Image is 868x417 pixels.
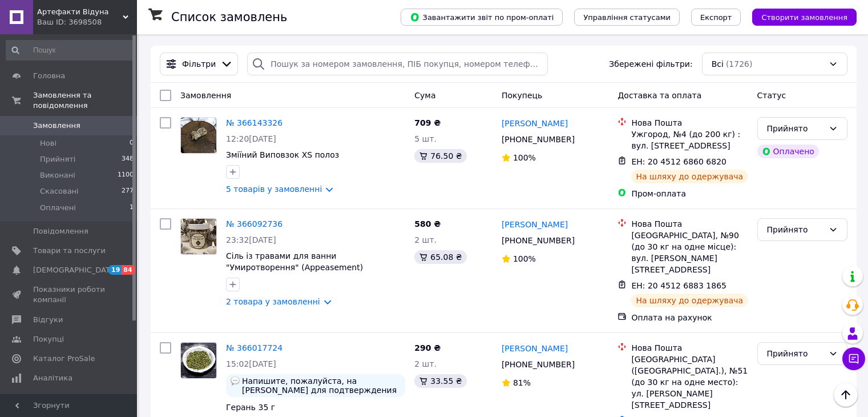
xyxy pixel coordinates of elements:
[631,342,748,354] div: Нова Пошта
[414,134,437,143] span: 5 шт.
[33,354,95,364] span: Каталог ProSale
[37,7,123,17] span: Артефакти Відуна
[33,265,118,275] span: [DEMOGRAPHIC_DATA]
[33,334,64,344] span: Покупці
[726,59,753,69] span: (1726)
[631,170,748,183] div: На шляху до одержувача
[180,218,217,255] a: Фото товару
[118,170,134,181] span: 1100
[33,121,80,131] span: Замовлення
[180,342,217,379] a: Фото товару
[40,154,75,165] span: Прийняті
[40,170,75,181] span: Виконані
[574,9,680,26] button: Управління статусами
[502,343,568,354] a: [PERSON_NAME]
[33,71,65,81] span: Головна
[33,226,88,236] span: Повідомлення
[226,297,320,306] a: 2 товара у замовленні
[513,153,536,162] span: 100%
[631,218,748,230] div: Нова Пошта
[33,90,137,111] span: Замовлення та повідомлення
[502,219,568,230] a: [PERSON_NAME]
[33,373,72,383] span: Аналітика
[414,219,441,228] span: 580 ₴
[37,17,137,27] div: Ваш ID: 3698508
[414,359,437,368] span: 2 шт.
[712,58,724,70] span: Всі
[631,157,726,166] span: ЕН: 20 4512 6860 6820
[609,58,692,70] span: Збережені фільтри:
[767,122,824,135] div: Прийнято
[767,223,824,236] div: Прийнято
[247,53,548,75] input: Пошук за номером замовлення, ПІБ покупця, номером телефону, Email, номером накладної
[757,145,819,158] div: Оплачено
[108,265,122,275] span: 19
[414,374,466,388] div: 33.55 ₴
[631,188,748,199] div: Пром-оплата
[631,129,748,151] div: Ужгород, №4 (до 200 кг) : вул. [STREET_ADDRESS]
[583,13,671,22] span: Управління статусами
[226,359,276,368] span: 15:02[DATE]
[226,403,275,412] a: Герань 35 г
[631,281,726,290] span: ЕН: 20 4512 6883 1865
[226,251,363,272] a: Сіль із травами для ванни "Умиротворення" (Appeasement)
[180,117,217,154] a: Фото товару
[414,118,441,127] span: 709 ₴
[226,150,339,159] a: Зміїний Виповзок XS полоз
[414,250,466,264] div: 65.08 ₴
[6,40,135,61] input: Пошук
[40,138,56,149] span: Нові
[130,203,134,213] span: 1
[242,376,401,395] span: Напишите, пожалуйста, на [PERSON_NAME] для подтверждения заказа. Благодарю!
[226,343,282,352] a: № 366017724
[631,230,748,275] div: [GEOGRAPHIC_DATA], №90 (до 30 кг на одне місце): вул. [PERSON_NAME][STREET_ADDRESS]
[33,284,106,305] span: Показники роботи компанії
[181,343,216,378] img: Фото товару
[181,118,216,153] img: Фото товару
[502,91,542,100] span: Покупець
[761,13,847,22] span: Створити замовлення
[757,91,786,100] span: Статус
[33,246,106,256] span: Товари та послуги
[40,203,76,213] span: Оплачені
[180,91,231,100] span: Замовлення
[502,360,575,369] span: [PHONE_NUMBER]
[631,312,748,323] div: Оплата на рахунок
[752,9,857,26] button: Створити замовлення
[130,138,134,149] span: 0
[226,235,276,244] span: 23:32[DATE]
[741,12,857,21] a: Створити замовлення
[401,9,563,26] button: Завантажити звіт по пром-оплаті
[226,118,282,127] a: № 366143326
[617,91,701,100] span: Доставка та оплата
[502,118,568,129] a: [PERSON_NAME]
[410,12,554,22] span: Завантажити звіт по пром-оплаті
[513,378,531,387] span: 81%
[631,354,748,411] div: [GEOGRAPHIC_DATA] ([GEOGRAPHIC_DATA].), №51 (до 30 кг на одне место): ул. [PERSON_NAME][STREET_AD...
[226,219,282,228] a: № 366092736
[122,265,135,275] span: 84
[33,315,63,325] span: Відгуки
[502,236,575,245] span: [PHONE_NUMBER]
[226,185,322,194] a: 5 товарів у замовленні
[700,13,732,22] span: Експорт
[226,134,276,143] span: 12:20[DATE]
[414,235,437,244] span: 2 шт.
[231,376,240,386] img: :speech_balloon:
[631,117,748,129] div: Нова Пошта
[414,343,441,352] span: 290 ₴
[834,383,858,407] button: Наверх
[40,186,79,197] span: Скасовані
[33,392,106,413] span: Управління сайтом
[767,347,824,360] div: Прийнято
[414,149,466,163] div: 76.50 ₴
[502,135,575,144] span: [PHONE_NUMBER]
[122,154,134,165] span: 348
[182,58,216,70] span: Фільтри
[171,10,287,24] h1: Список замовлень
[122,186,134,197] span: 277
[842,347,865,370] button: Чат з покупцем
